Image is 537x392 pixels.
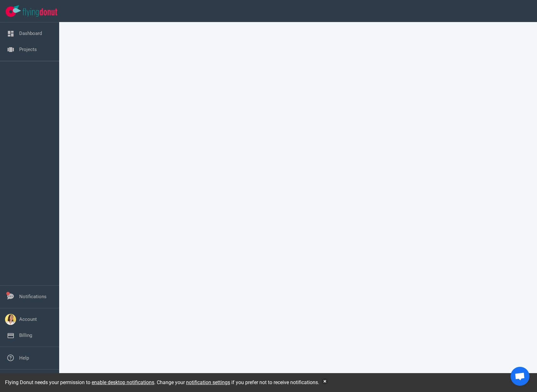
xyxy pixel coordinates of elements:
a: Account [19,316,37,322]
a: enable desktop notifications [92,379,154,385]
img: Flying Donut text logo [23,8,57,17]
a: Projects [19,47,37,52]
a: Help [19,355,29,361]
a: notification settings [186,379,230,385]
span: . Change your if you prefer not to receive notifications. [154,379,319,385]
a: Billing [19,332,32,338]
a: Dashboard [19,31,42,36]
a: Notifications [19,294,47,299]
div: Ouvrir le chat [511,367,529,386]
span: Flying Donut needs your permission to [5,379,154,385]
